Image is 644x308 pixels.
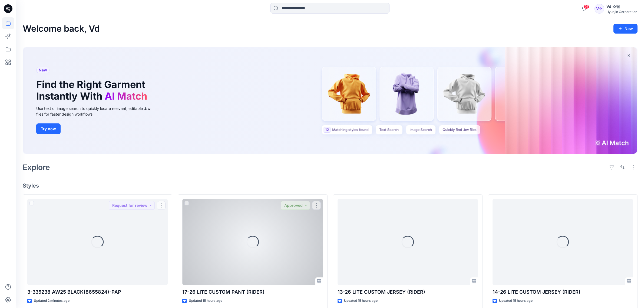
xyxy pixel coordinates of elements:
h2: Explore [23,163,50,172]
p: 13-26 LITE CUSTOM JERSEY (RIDER) [338,288,478,296]
div: Hyunjin Corporation [606,10,637,14]
h1: Find the Right Garment Instantly With [36,79,150,102]
h4: Styles [23,182,638,189]
span: AI Match [105,90,147,102]
p: Updated 2 minutes ago [34,298,70,304]
div: Vd 소팀 [606,3,637,10]
h2: Welcome back, Vd [23,24,100,34]
button: New [613,24,638,34]
p: Updated 15 hours ago [189,298,222,304]
p: Updated 15 hours ago [499,298,533,304]
div: V소 [595,4,604,14]
span: 26 [583,5,589,9]
p: 17-26 LITE CUSTOM PANT (RIDER) [182,288,323,296]
p: Updated 15 hours ago [344,298,378,304]
p: 3-335238 AW25 BLACK(8655824)-PAP [27,288,168,296]
span: New [39,67,47,73]
div: Use text or image search to quickly locate relevant, editable .bw files for faster design workflows. [36,106,158,117]
button: Try now [36,123,61,134]
p: 14-26 LITE CUSTOM JERSEY (RIDER) [493,288,633,296]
